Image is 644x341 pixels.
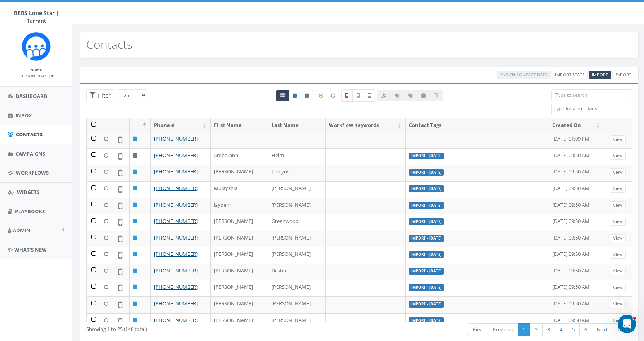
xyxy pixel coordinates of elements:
h2: Contacts [86,38,132,51]
td: [PERSON_NAME] [268,198,326,214]
th: First Name [211,118,268,132]
label: Validated [352,89,364,102]
th: Created On: activate to sort column ascending [549,118,604,132]
td: [PERSON_NAME] [211,231,268,247]
td: [DATE] 01:09 PM [549,132,604,148]
td: [DATE] 09:50 AM [549,214,604,231]
label: Import - [DATE] [409,251,444,258]
label: Import - [DATE] [409,169,444,176]
td: [PERSON_NAME] [211,296,268,313]
td: [DATE] 09:50 AM [549,181,604,198]
a: View [610,251,626,259]
div: Showing 1 to 25 (148 total) [86,322,307,333]
a: View [610,300,626,308]
a: 4 [555,323,567,336]
span: Advance Filter [86,89,114,101]
a: View [610,152,626,160]
span: Workflows [16,169,49,176]
a: All contacts [276,90,289,101]
span: BBBS Lone Star | Tarrant [14,9,59,24]
label: Data not Enriched [327,90,339,101]
span: Filter [96,92,111,99]
a: 3 [542,323,555,336]
label: Import - [DATE] [409,284,444,291]
label: Import - [DATE] [409,185,444,192]
span: Inbox [15,112,32,119]
a: Next [592,323,613,336]
td: [PERSON_NAME] [211,280,268,296]
iframe: Intercom live chat [618,315,636,333]
td: Mulayshia [211,181,268,198]
span: Contacts [16,131,43,138]
td: Helm [268,148,326,165]
span: Import [592,72,608,77]
th: Phone #: activate to sort column ascending [151,118,211,132]
i: This phone number is unsubscribed and has opted-out of all texts. [305,93,309,98]
td: [DATE] 09:50 AM [549,165,604,181]
td: Jayden [211,198,268,214]
td: [PERSON_NAME] [211,165,268,181]
a: 6 [579,323,592,336]
label: Import - [DATE] [409,235,444,242]
a: [PERSON_NAME] [19,72,54,79]
span: Playbooks [15,208,45,215]
input: Type to search [551,89,632,101]
a: [PHONE_NUMBER] [154,267,198,274]
span: CSV files only [592,72,608,77]
label: Data Enriched [315,90,327,101]
a: [PHONE_NUMBER] [154,135,198,142]
a: View [610,201,626,209]
a: View [610,317,626,325]
td: [PERSON_NAME] [211,313,268,330]
a: View [610,267,626,275]
td: [DATE] 09:50 AM [549,280,604,296]
a: 5 [567,323,580,336]
td: Destin [268,264,326,280]
a: 2 [530,323,543,336]
a: [PHONE_NUMBER] [154,250,198,257]
span: Campaigns [15,150,45,157]
span: Dashboard [15,93,48,99]
td: [PERSON_NAME] [268,231,326,247]
a: View [610,135,626,144]
a: View [610,284,626,292]
td: [PERSON_NAME] [268,247,326,264]
label: Import - [DATE] [409,268,444,275]
th: Workflow Keywords: activate to sort column ascending [326,118,406,132]
a: Last [613,323,632,336]
td: [PERSON_NAME] [268,313,326,330]
a: [PHONE_NUMBER] [154,218,198,224]
a: View [610,185,626,193]
td: Greenwood [268,214,326,231]
label: Import - [DATE] [409,218,444,225]
a: View [610,168,626,176]
td: [PERSON_NAME] [268,181,326,198]
td: [PERSON_NAME] [211,214,268,231]
td: [PERSON_NAME] [268,296,326,313]
small: [PERSON_NAME] [19,73,54,79]
a: Import [589,71,611,79]
a: [PHONE_NUMBER] [154,185,198,192]
a: Active [289,90,301,101]
a: [PHONE_NUMBER] [154,317,198,324]
a: Opted Out [301,90,313,101]
a: [PHONE_NUMBER] [154,152,198,159]
td: [PERSON_NAME] [211,264,268,280]
i: This phone number is subscribed and will receive texts. [293,93,297,98]
th: Contact Tags [406,118,549,132]
a: View [610,234,626,242]
a: [PHONE_NUMBER] [154,234,198,241]
span: Admin [13,227,31,234]
a: 1 [518,323,530,336]
img: Rally_Corp_Icon_1.png [22,32,51,61]
label: Import - [DATE] [409,317,444,324]
td: [DATE] 09:50 AM [549,313,604,330]
td: [PERSON_NAME] [268,280,326,296]
td: Amberann [211,148,268,165]
span: What's New [14,246,47,253]
label: Import - [DATE] [409,301,444,308]
a: View [610,218,626,226]
a: First [468,323,488,336]
span: Widgets [17,188,39,195]
td: [DATE] 09:50 AM [549,296,604,313]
